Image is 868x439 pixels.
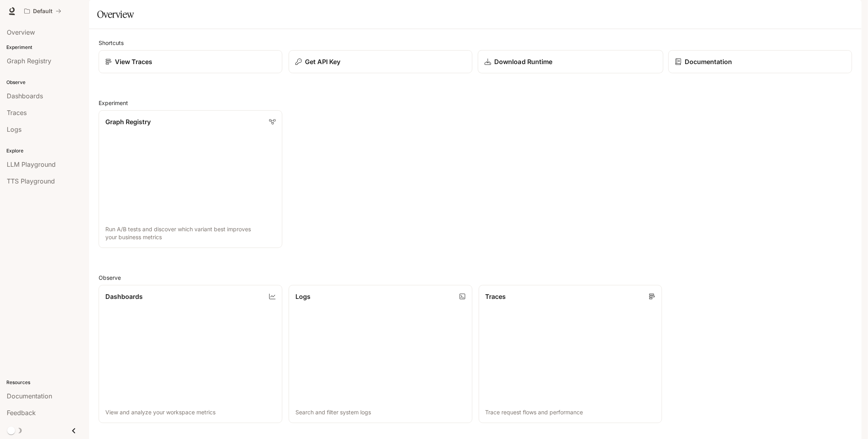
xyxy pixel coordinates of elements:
[105,292,143,301] p: Dashboards
[295,408,466,416] p: Search and filter system logs
[485,292,506,301] p: Traces
[21,3,65,19] button: All workspaces
[99,50,282,73] a: View Traces
[33,8,52,15] p: Default
[99,285,282,423] a: DashboardsView and analyze your workspace metrics
[485,408,656,416] p: Trace request flows and performance
[99,110,282,248] a: Graph RegistryRun A/B tests and discover which variant best improves your business metrics
[289,50,472,73] button: Get API Key
[105,117,151,127] p: Graph Registry
[479,285,662,423] a: TracesTrace request flows and performance
[478,50,663,74] a: Download Runtime
[99,99,852,107] h2: Experiment
[115,57,152,66] p: View Traces
[668,50,852,73] a: Documentation
[494,57,552,66] p: Download Runtime
[97,6,134,22] h1: Overview
[295,292,311,301] p: Logs
[305,57,340,66] p: Get API Key
[99,273,852,282] h2: Observe
[105,408,276,416] p: View and analyze your workspace metrics
[105,225,276,241] p: Run A/B tests and discover which variant best improves your business metrics
[685,57,732,66] p: Documentation
[289,285,472,423] a: LogsSearch and filter system logs
[99,39,852,47] h2: Shortcuts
